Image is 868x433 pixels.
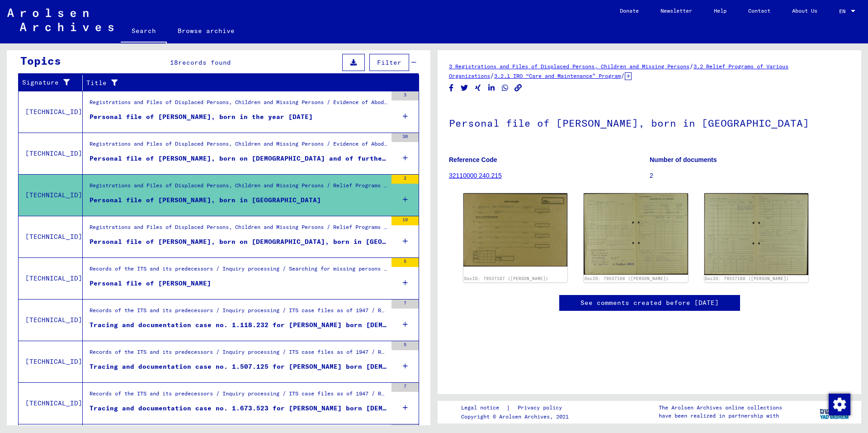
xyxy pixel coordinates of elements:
div: 7 [392,383,419,392]
b: Number of documents [650,156,717,163]
p: Copyright © Arolsen Archives, 2021 [461,413,573,421]
div: Records of the ITS and its predecessors / Inquiry processing / ITS case files as of 1947 / Reposi... [90,306,387,319]
div: Personal file of [PERSON_NAME], born in [GEOGRAPHIC_DATA] [90,195,321,205]
button: Filter [369,54,409,71]
img: yv_logo.png [818,400,852,423]
button: Share on WhatsApp [500,82,510,94]
div: Registrations and Files of Displaced Persons, Children and Missing Persons / Relief Programs of V... [90,181,387,194]
img: 001.jpg [584,193,688,275]
img: 001.jpg [463,193,567,266]
a: 3.2.1 IRO “Care and Maintenance” Program [494,72,621,79]
div: Tracing and documentation case no. 1.673.523 for [PERSON_NAME] born [DEMOGRAPHIC_DATA] [90,404,387,413]
td: [TECHNICAL_ID] [19,382,83,424]
div: 5 [392,341,419,350]
td: [TECHNICAL_ID] [19,341,83,382]
div: Registrations and Files of Displaced Persons, Children and Missing Persons / Relief Programs of V... [90,223,387,236]
div: Signature [22,78,75,87]
a: DocID: 79537168 ([PERSON_NAME]) [585,276,669,281]
div: Tracing and documentation case no. 1.118.232 for [PERSON_NAME] born [DEMOGRAPHIC_DATA] [90,320,387,330]
td: [TECHNICAL_ID] [19,174,83,216]
button: Share on Facebook [447,82,456,94]
div: Personal file of [PERSON_NAME], born on [DEMOGRAPHIC_DATA], born in [GEOGRAPHIC_DATA] and of furt... [90,237,387,247]
div: Signature [22,76,85,90]
p: 2 [650,171,850,181]
a: Browse archive [167,20,245,42]
h1: Personal file of [PERSON_NAME], born in [GEOGRAPHIC_DATA] [449,102,850,142]
span: Filter [377,58,401,67]
div: 5 [392,258,419,267]
div: Registrations and Files of Displaced Persons, Children and Missing Persons / Evidence of Abode an... [90,98,387,111]
a: DocID: 79537167 ([PERSON_NAME]) [464,276,548,281]
a: See comments created before [DATE] [580,298,719,308]
button: Share on Twitter [460,82,469,94]
div: Title [86,78,401,88]
div: Records of the ITS and its predecessors / Inquiry processing / ITS case files as of 1947 / Reposi... [90,390,387,402]
div: 10 [392,216,419,225]
span: / [689,62,693,70]
p: The Arolsen Archives online collections [659,404,782,412]
span: / [621,71,625,80]
td: [TECHNICAL_ID] [19,216,83,257]
a: DocID: 79537168 ([PERSON_NAME]) [705,276,789,281]
div: Personal file of [PERSON_NAME] [90,279,211,288]
img: Arolsen_neg.svg [7,9,113,31]
b: Reference Code [449,156,497,163]
div: 7 [392,300,419,309]
div: Personal file of [PERSON_NAME], born in the year [DATE] [90,112,313,122]
div: Tracing and documentation case no. 1.507.125 for [PERSON_NAME] born [DEMOGRAPHIC_DATA] [90,362,387,371]
img: 002.jpg [704,193,808,275]
div: | [461,403,573,413]
td: [TECHNICAL_ID] [19,299,83,341]
a: 3 Registrations and Files of Displaced Persons, Children and Missing Persons [449,63,689,70]
div: Records of the ITS and its predecessors / Inquiry processing / Searching for missing persons / Tr... [90,265,387,277]
a: 32110000 240.215 [449,172,502,179]
div: Title [86,76,410,90]
img: Change consent [829,394,850,415]
span: EN [839,8,849,14]
td: [TECHNICAL_ID] [19,257,83,299]
div: Personal file of [PERSON_NAME], born on [DEMOGRAPHIC_DATA] and of further persons [90,154,387,163]
p: have been realized in partnership with [659,412,782,420]
div: Registrations and Files of Displaced Persons, Children and Missing Persons / Evidence of Abode an... [90,140,387,152]
span: / [490,71,494,80]
div: Records of the ITS and its predecessors / Inquiry processing / ITS case files as of 1947 / Reposi... [90,348,387,361]
button: Copy link [514,82,523,94]
a: Search [121,20,167,43]
a: Legal notice [461,403,506,413]
button: Share on LinkedIn [487,82,496,94]
a: Privacy policy [510,403,573,413]
button: Share on Xing [473,82,483,94]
